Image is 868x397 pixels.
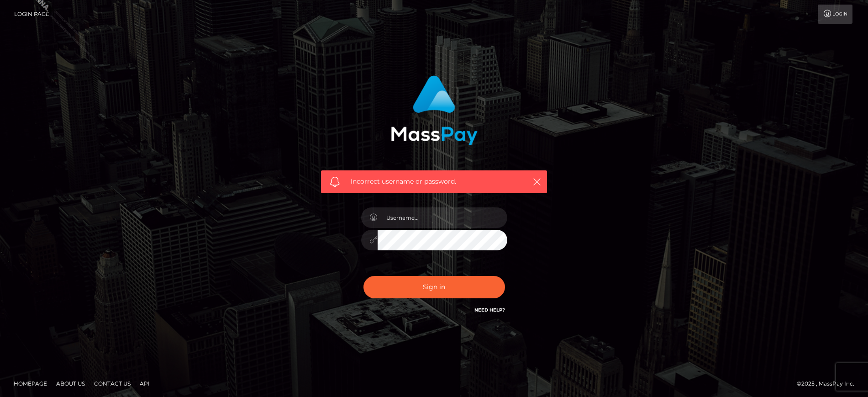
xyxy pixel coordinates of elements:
[10,376,51,391] a: Homepage
[818,5,852,24] a: Login
[90,376,134,391] a: Contact Us
[797,379,861,389] div: © 2025 , MassPay Inc.
[363,276,505,298] button: Sign in
[378,207,507,228] input: Username...
[53,376,89,391] a: About Us
[391,75,478,145] img: MassPay Login
[474,307,505,313] a: Need Help?
[351,177,517,186] span: Incorrect username or password.
[14,5,49,24] a: Login Page
[136,376,153,391] a: API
